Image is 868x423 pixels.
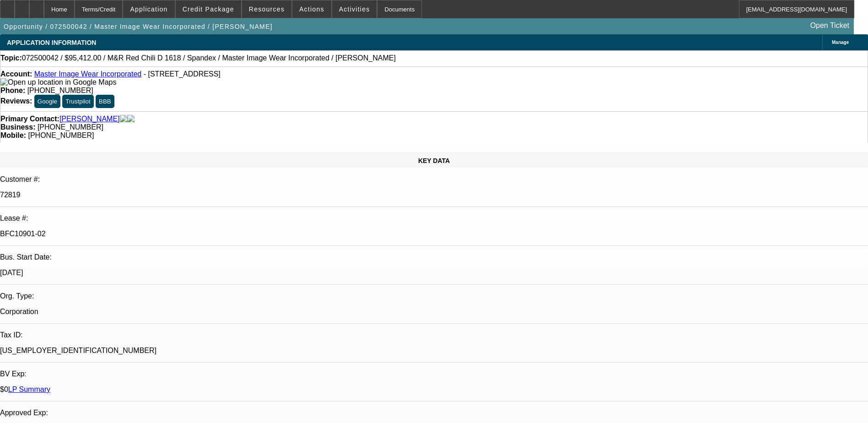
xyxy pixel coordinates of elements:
[292,0,331,18] button: Actions
[59,115,120,123] a: [PERSON_NAME]
[96,95,114,108] button: BBB
[0,123,35,131] strong: Business:
[22,54,396,62] span: 072500042 / $95,412.00 / M&R Red Chili D 1618 / Spandex / Master Image Wear Incorporated / [PERSO...
[332,0,377,18] button: Activities
[144,70,221,78] span: - [STREET_ADDRESS]
[183,5,234,13] span: Credit Package
[418,157,450,164] span: KEY DATA
[0,115,59,123] strong: Primary Contact:
[299,5,324,13] span: Actions
[28,131,94,139] span: [PHONE_NUMBER]
[242,0,291,18] button: Resources
[0,54,22,62] strong: Topic:
[130,5,167,13] span: Application
[0,97,32,105] strong: Reviews:
[0,87,25,94] strong: Phone:
[62,95,93,108] button: Trustpilot
[120,115,127,123] img: facebook-icon.png
[249,5,285,13] span: Resources
[7,39,96,46] span: APPLICATION INFORMATION
[0,131,26,139] strong: Mobile:
[127,115,135,123] img: linkedin-icon.png
[339,5,370,13] span: Activities
[34,95,60,108] button: Google
[0,78,116,86] a: View Google Maps
[0,78,116,87] img: Open up location in Google Maps
[8,385,50,393] a: LP Summary
[123,0,174,18] button: Application
[176,0,241,18] button: Credit Package
[832,40,849,45] span: Manage
[27,87,93,94] span: [PHONE_NUMBER]
[38,123,103,131] span: [PHONE_NUMBER]
[0,70,32,78] strong: Account:
[34,70,141,78] a: Master Image Wear Incorporated
[4,23,273,30] span: Opportunity / 072500042 / Master Image Wear Incorporated / [PERSON_NAME]
[807,18,853,33] a: Open Ticket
